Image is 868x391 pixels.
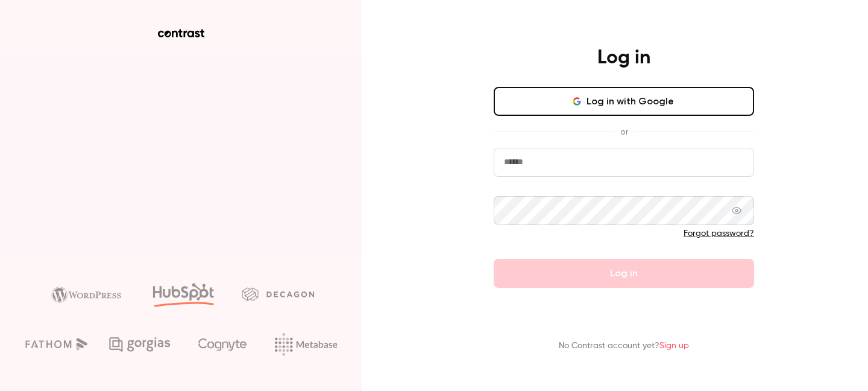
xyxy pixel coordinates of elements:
button: Log in with Google [494,87,754,116]
img: decagon [242,287,314,300]
h4: Log in [597,46,650,70]
a: Sign up [659,342,689,350]
span: or [614,126,634,138]
p: No Contrast account yet? [559,340,689,352]
a: Forgot password? [684,229,754,238]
